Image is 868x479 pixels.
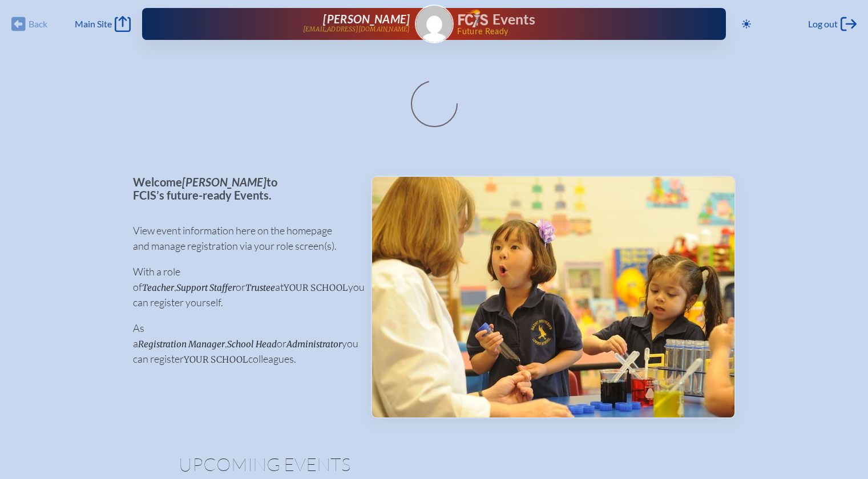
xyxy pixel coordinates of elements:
span: your school [284,282,348,293]
span: Future Ready [457,27,689,35]
span: Trustee [245,282,275,293]
span: [PERSON_NAME] [182,175,267,189]
p: View event information here on the homepage and manage registration via your role screen(s). [133,223,353,254]
h1: Upcoming Events [179,455,690,473]
p: With a role of , or at you can register yourself. [133,264,353,310]
span: Support Staffer [176,282,236,293]
span: Registration Manager [138,339,225,350]
div: FCIS Events — Future ready [458,9,690,35]
img: Events [372,177,734,417]
span: School Head [227,339,277,350]
span: Log out [808,18,838,30]
a: Main Site [75,16,131,32]
span: Administrator [286,339,342,350]
p: Welcome to FCIS’s future-ready Events. [133,176,353,201]
p: [EMAIL_ADDRESS][DOMAIN_NAME] [303,26,410,33]
span: [PERSON_NAME] [323,12,410,26]
span: Main Site [75,18,112,30]
p: As a , or you can register colleagues. [133,320,353,367]
span: Teacher [142,282,174,293]
a: Gravatar [415,5,454,43]
span: your school [184,354,248,365]
img: Gravatar [416,6,453,42]
a: [PERSON_NAME][EMAIL_ADDRESS][DOMAIN_NAME] [179,13,410,35]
